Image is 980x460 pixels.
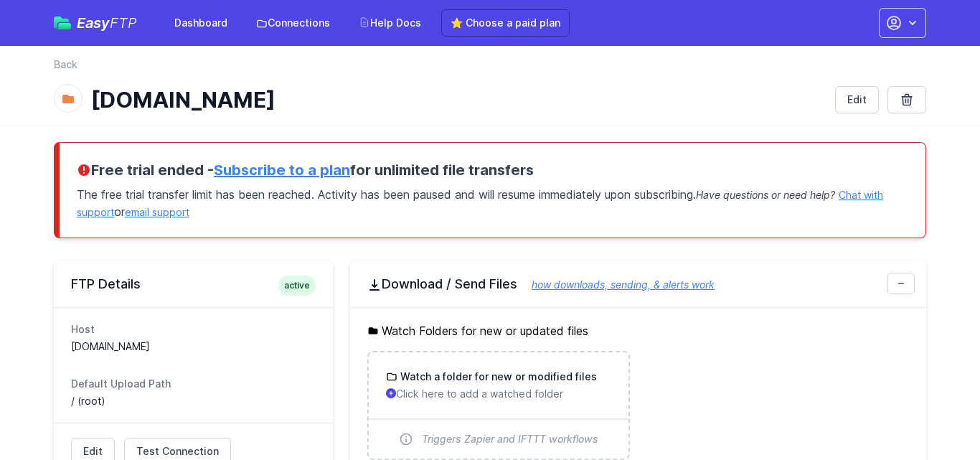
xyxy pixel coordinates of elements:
span: Triggers Zapier and IFTTT workflows [422,432,598,446]
a: Back [54,57,77,72]
dd: / (root) [71,394,316,408]
h2: FTP Details [71,276,316,293]
a: Connections [248,10,339,36]
h3: Watch a folder for new or modified files [397,370,597,384]
nav: Breadcrumb [54,57,926,80]
img: easyftp_logo.png [54,17,71,29]
dt: Default Upload Path [71,377,316,391]
p: Click here to add a watched folder [386,387,611,401]
span: active [278,276,316,296]
a: Dashboard [166,10,236,36]
h3: Free trial ended - for unlimited file transfers [77,160,908,180]
span: Have questions or need help? [696,189,835,201]
p: The free trial transfer limit has been reached. Activity has been paused and will resume immediat... [77,180,908,220]
a: how downloads, sending, & alerts work [517,278,715,291]
a: Subscribe to a plan [214,161,350,179]
dd: [DOMAIN_NAME] [71,339,316,354]
h1: [DOMAIN_NAME] [91,87,824,113]
a: ⭐ Choose a paid plan [441,9,570,37]
a: Help Docs [350,10,430,36]
a: EasyFTP [54,16,137,30]
span: Easy [77,16,137,30]
span: Test Connection [136,444,219,459]
a: Watch a folder for new or modified files Click here to add a watched folder Triggers Zapier and I... [369,352,628,459]
a: email support [125,206,189,218]
span: FTP [110,14,137,32]
a: Edit [835,86,879,113]
dt: Host [71,322,316,337]
h5: Watch Folders for new or updated files [367,322,909,339]
h2: Download / Send Files [367,276,909,293]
